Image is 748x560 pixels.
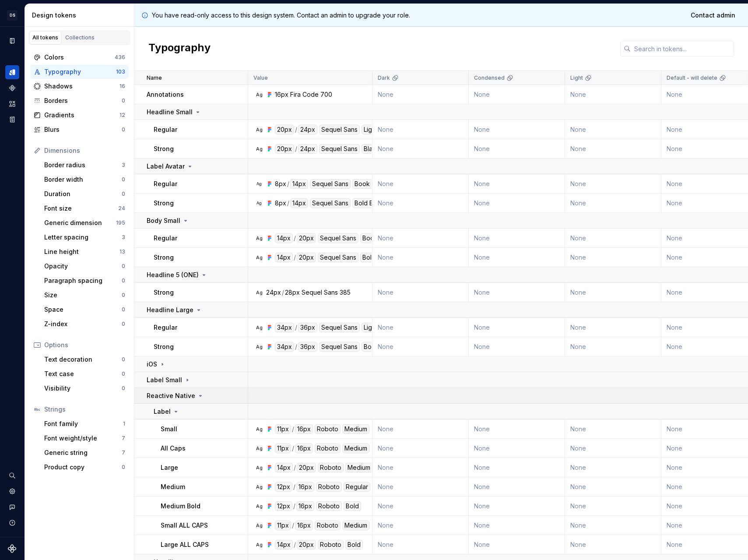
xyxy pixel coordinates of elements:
a: Opacity0 [41,259,129,273]
div: / [293,501,295,511]
div: 385 [340,288,351,297]
div: Ag [256,522,263,529]
div: 700 [320,90,332,99]
p: Strong [154,253,174,262]
div: Roboto [318,463,344,472]
div: Bold Body [352,198,387,208]
button: Contact support [5,500,19,514]
div: 0 [122,370,125,377]
div: Roboto [315,444,341,453]
div: Font weight/style [44,434,122,443]
a: Font size24 [41,201,129,215]
div: Ag [256,541,263,548]
p: You have read-only access to this design system. Contact an admin to upgrade your role. [152,11,410,20]
p: Value [253,74,268,81]
div: Generic string [44,448,122,457]
div: Roboto [316,501,342,511]
div: Book Body [360,233,397,243]
p: Label Small [147,376,182,384]
td: None [469,174,565,194]
div: Medium [345,463,372,472]
td: None [565,318,661,337]
td: None [565,516,661,535]
div: / [294,463,296,472]
h2: Typography [148,41,211,56]
a: Colors436 [30,50,129,64]
div: 14px [290,198,308,208]
div: / [292,521,294,530]
div: 436 [115,54,125,61]
td: None [372,439,469,458]
div: 11px [275,424,291,434]
div: 14px [290,179,308,189]
p: Condensed [474,74,505,81]
div: 0 [122,306,125,313]
div: Collections [65,34,95,41]
p: Large [161,463,178,472]
a: Generic string7 [41,446,129,460]
td: None [372,318,469,337]
p: Regular [154,180,177,188]
td: None [372,248,469,267]
p: Small ALL CAPS [161,521,208,530]
div: Ag [256,145,263,152]
td: None [372,174,469,194]
div: Settings [5,484,19,498]
div: Ag [256,503,263,510]
button: DS [2,6,23,25]
p: Headline 5 (ONE) [147,271,199,279]
td: None [469,283,565,302]
div: Colors [44,53,115,62]
div: Regular [344,482,370,492]
div: 1 [123,420,125,427]
div: 7 [122,449,125,456]
div: Sequel Sans [319,342,360,352]
div: 34px [275,342,294,352]
div: Light Head [362,323,397,332]
div: 0 [122,356,125,363]
div: Dimensions [44,146,125,155]
a: Product copy0 [41,460,129,474]
td: None [372,139,469,158]
p: Strong [154,199,174,208]
div: / [295,342,297,352]
a: Contact admin [685,7,741,23]
p: Regular [154,234,177,243]
div: Ag [256,324,263,331]
div: Light Head [362,125,397,134]
div: Options [44,341,125,349]
div: Ag [256,426,263,433]
div: Sequel Sans [310,198,351,208]
div: Shadows [44,82,119,91]
div: Text case [44,370,122,378]
span: Contact admin [691,11,735,20]
div: Sequel Sans [319,125,360,134]
div: 12 [119,112,125,119]
a: Storybook stories [5,113,19,127]
div: Roboto [315,521,341,530]
div: 24px [266,288,281,297]
div: Font family [44,419,123,428]
a: Border radius3 [41,158,129,172]
div: 20px [297,463,316,472]
td: None [469,120,565,139]
div: 36px [298,323,317,332]
td: None [469,535,565,554]
td: None [372,337,469,356]
div: Bold Head [362,342,397,352]
td: None [565,120,661,139]
div: 195 [116,219,125,226]
td: None [565,194,661,213]
a: Visibility0 [41,381,129,395]
td: None [372,283,469,302]
p: iOS [147,360,157,369]
p: Name [147,74,162,81]
div: 28px [285,288,300,297]
div: Ag [256,91,263,98]
div: 36px [298,342,317,352]
p: Light [570,74,583,81]
p: Strong [154,288,174,297]
p: Medium Bold [161,502,200,511]
div: Product copy [44,463,122,472]
a: Border width0 [41,173,129,187]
